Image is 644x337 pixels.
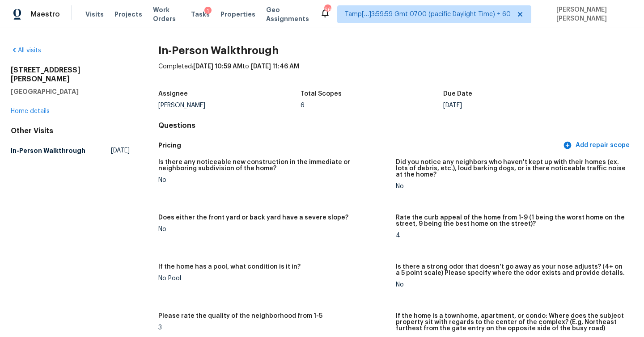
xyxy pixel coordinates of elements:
[443,102,586,109] div: [DATE]
[553,5,631,23] span: [PERSON_NAME] [PERSON_NAME]
[158,62,633,85] div: Completed: to
[158,121,633,130] h4: Questions
[158,275,389,282] div: No Pool
[396,282,626,288] div: No
[114,10,142,19] span: Projects
[220,10,255,19] span: Properties
[11,66,130,84] h2: [STREET_ADDRESS][PERSON_NAME]
[158,46,633,55] h2: In-Person Walkthrough
[158,102,301,109] div: [PERSON_NAME]
[11,143,130,159] a: In-Person Walkthrough[DATE]
[204,7,212,16] div: 1
[396,183,626,190] div: No
[324,5,330,14] div: 661
[158,324,389,331] div: 3
[153,5,180,23] span: Work Orders
[11,47,41,54] a: All visits
[193,63,242,70] span: [DATE] 10:59 AM
[11,108,50,114] a: Home details
[345,10,511,19] span: Tamp[…]3:59:59 Gmt 0700 (pacific Daylight Time) + 60
[11,146,85,155] h5: In-Person Walkthrough
[111,146,130,155] span: [DATE]
[396,215,626,227] h5: Rate the curb appeal of the home from 1-9 (1 being the worst home on the street, 9 being the best...
[11,126,130,135] div: Other Visits
[11,87,130,96] h5: [GEOGRAPHIC_DATA]
[158,159,389,172] h5: Is there any noticeable new construction in the immediate or neighboring subdivision of the home?
[251,63,299,70] span: [DATE] 11:46 AM
[443,91,472,97] h5: Due Date
[396,159,626,178] h5: Did you notice any neighbors who haven't kept up with their homes (ex. lots of debris, etc.), lou...
[158,215,348,221] h5: Does either the front yard or back yard have a severe slope?
[561,137,633,154] button: Add repair scope
[396,264,626,276] h5: Is there a strong odor that doesn't go away as your nose adjusts? (4+ on a 5 point scale) Please ...
[266,5,309,23] span: Geo Assignments
[158,264,301,270] h5: If the home has a pool, what condition is it in?
[85,10,104,19] span: Visits
[396,313,626,332] h5: If the home is a townhome, apartment, or condo: Where does the subject property sit with regards ...
[158,91,188,97] h5: Assignee
[158,141,561,150] h5: Pricing
[301,102,443,109] div: 6
[565,140,630,151] span: Add repair scope
[301,91,342,97] h5: Total Scopes
[191,11,210,17] span: Tasks
[158,177,389,183] div: No
[30,10,60,19] span: Maestro
[396,232,626,239] div: 4
[158,313,322,319] h5: Please rate the quality of the neighborhood from 1-5
[158,226,389,232] div: No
